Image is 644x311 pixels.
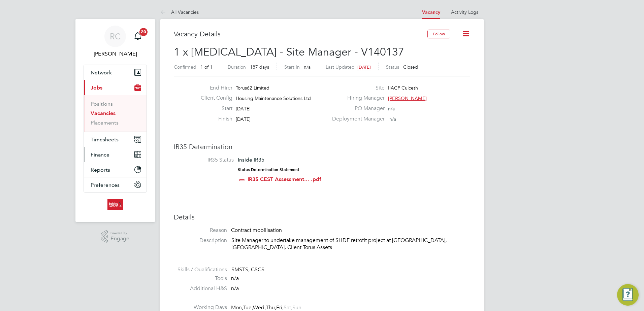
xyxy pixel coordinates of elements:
span: n/a [231,275,239,282]
span: 20 [139,28,148,36]
label: Skills / Qualifications [174,266,227,273]
label: Duration [228,64,246,70]
span: Thu, [266,304,276,311]
span: IIACF Culceth [388,85,418,91]
label: Description [174,237,227,244]
h3: IR35 Determination [174,142,470,151]
a: Go to home page [84,199,147,210]
label: Finish [195,115,232,123]
span: [DATE] [236,106,251,112]
h3: Vacancy Details [174,30,427,38]
h3: Details [174,213,470,221]
button: Finance [84,147,147,162]
label: Hiring Manager [328,95,385,102]
span: [DATE] [236,116,251,122]
label: Client Config [195,95,232,102]
a: All Vacancies [160,9,199,15]
label: Reason [174,227,227,234]
label: Additional H&S [174,285,227,292]
span: 1 x [MEDICAL_DATA] - Site Manager - V140137 [174,45,404,59]
span: Torus62 Limited [236,85,269,91]
label: Last Updated [326,64,355,70]
span: Closed [403,64,418,70]
button: Engage Resource Center [617,284,639,306]
span: RC [110,32,121,41]
a: RC[PERSON_NAME] [84,26,147,58]
span: n/a [388,106,395,112]
a: 20 [131,26,144,47]
img: buildingcareersuk-logo-retina.png [107,199,123,210]
label: PO Manager [328,105,385,112]
button: Reports [84,162,147,177]
nav: Main navigation [75,19,155,222]
p: Site Manager to undertake management of SHDF retrofit project at [GEOGRAPHIC_DATA], [GEOGRAPHIC_D... [231,237,470,251]
label: Site [328,84,385,92]
span: 1 of 1 [200,64,213,70]
button: Timesheets [84,132,147,147]
label: Status [386,64,399,70]
span: Sat, [284,304,292,311]
span: Reports [91,167,110,173]
span: Inside IR35 [238,157,264,163]
span: [DATE] [357,64,371,70]
span: Fri, [276,304,284,311]
label: Start In [284,64,300,70]
label: Working Days [174,304,227,311]
span: 187 days [250,64,269,70]
div: Jobs [84,95,147,132]
button: Network [84,65,147,80]
a: IR35 CEST Assessment... .pdf [248,176,321,182]
a: Positions [91,101,113,107]
label: Confirmed [174,64,196,70]
label: Tools [174,275,227,282]
label: End Hirer [195,84,232,92]
span: Engage [110,236,129,242]
div: SMSTS, CSCS [231,266,470,273]
span: Mon, [231,304,243,311]
span: Sun [292,304,301,311]
a: Powered byEngage [101,230,130,243]
span: Network [91,69,112,76]
span: Wed, [253,304,266,311]
strong: Status Determination Statement [238,167,299,172]
a: Vacancy [422,9,440,15]
label: Start [195,105,232,112]
span: Powered by [110,230,129,236]
button: Preferences [84,177,147,192]
a: Vacancies [91,110,116,116]
span: Preferences [91,182,120,188]
a: Placements [91,119,119,126]
span: Contract mobilisation [231,227,282,234]
a: Activity Logs [451,9,478,15]
span: Finance [91,151,109,158]
label: IR35 Status [181,157,234,164]
span: Rhys Cook [84,50,147,58]
span: Timesheets [91,136,119,143]
span: n/a [304,64,311,70]
span: n/a [231,285,239,292]
span: [PERSON_NAME] [388,95,427,101]
button: Jobs [84,80,147,95]
span: Tue, [243,304,253,311]
span: Housing Maintenance Solutions Ltd [236,95,311,101]
button: Follow [427,30,450,38]
label: Deployment Manager [328,115,385,123]
span: Jobs [91,84,102,91]
span: n/a [389,116,396,122]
